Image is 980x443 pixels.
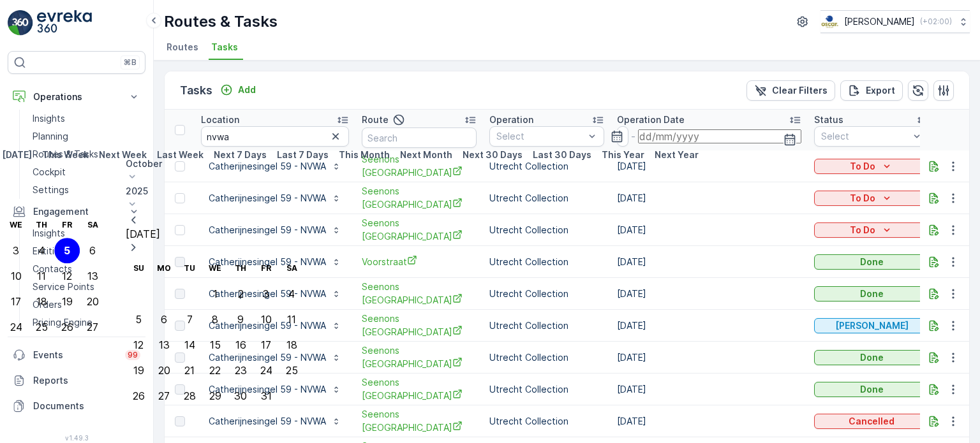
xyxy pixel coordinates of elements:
[235,365,247,376] div: 23
[362,408,477,434] span: Seenons [GEOGRAPHIC_DATA]
[849,415,895,428] p: Cancelled
[209,365,221,376] div: 22
[814,222,929,238] button: To Do
[820,10,970,33] button: [PERSON_NAME](+02:00)
[184,365,195,376] div: 21
[860,383,884,396] p: Done
[8,84,145,110] button: Operations
[850,192,875,205] p: To Do
[187,314,193,325] div: 7
[235,339,246,351] div: 16
[496,130,584,143] p: Select
[33,91,120,103] p: Operations
[277,149,329,161] p: Last 7 Days
[860,351,884,364] p: Done
[159,339,170,351] div: 13
[37,147,94,163] button: This Week
[288,288,295,300] div: 4
[263,288,269,300] div: 3
[62,270,72,282] div: 12
[362,408,477,434] a: Seenons Utrecht
[62,296,73,307] div: 19
[814,159,929,174] button: To Do
[287,314,296,325] div: 11
[133,339,144,351] div: 12
[483,405,611,437] td: Utrecht Collection
[237,314,244,325] div: 9
[126,228,304,240] p: [DATE]
[202,256,228,281] th: Wednesday
[99,149,147,161] p: Next Week
[840,80,903,101] button: Export
[814,350,929,365] button: Done
[814,318,929,333] button: Geen Afval
[611,405,808,437] td: [DATE]
[611,374,808,405] td: [DATE]
[611,214,808,246] td: [DATE]
[61,321,73,333] div: 26
[611,342,808,374] td: [DATE]
[238,84,256,96] p: Add
[602,149,644,161] p: This Year
[210,339,221,351] div: 15
[8,10,33,36] img: logo
[124,57,137,68] p: ⌘B
[209,390,221,402] div: 29
[835,319,909,332] p: [PERSON_NAME]
[814,191,929,206] button: To Do
[457,147,528,163] button: Next 30 Days
[36,321,48,333] div: 25
[814,382,929,397] button: Done
[184,390,196,402] div: 28
[38,245,45,256] div: 4
[814,254,929,270] button: Done
[272,147,334,163] button: Last 7 Days
[27,127,145,145] a: Planning
[638,129,801,143] input: dd/mm/yyyy
[820,15,839,29] img: basis-logo_rgb2x.png
[157,149,204,161] p: Last Week
[814,414,929,429] button: Cancelled
[11,296,21,307] div: 17
[362,127,477,148] input: Search
[339,149,390,161] p: This Month
[87,270,98,282] div: 13
[184,339,195,351] div: 14
[279,256,304,281] th: Saturday
[3,212,29,238] th: Wednesday
[860,287,884,300] p: Done
[10,321,22,333] div: 24
[631,129,635,144] p: -
[180,82,212,99] p: Tasks
[400,149,452,161] p: Next Month
[228,256,253,281] th: Thursday
[395,147,457,163] button: Next Month
[201,113,239,126] p: Location
[746,80,835,101] button: Clear Filters
[860,256,884,268] p: Done
[215,82,261,98] button: Add
[177,256,202,281] th: Tuesday
[286,339,297,351] div: 18
[164,11,278,32] p: Routes & Tasks
[8,434,145,442] span: v 1.49.3
[126,256,151,281] th: Sunday
[167,41,198,54] span: Routes
[655,149,699,161] p: Next Year
[286,365,298,376] div: 25
[2,149,32,161] p: [DATE]
[33,130,68,143] p: Planning
[161,314,167,325] div: 6
[920,17,952,27] p: ( +02:00 )
[850,160,875,173] p: To Do
[152,147,209,163] button: Last Week
[597,147,650,163] button: This Year
[214,149,267,161] p: Next 7 Days
[844,15,915,28] p: [PERSON_NAME]
[334,147,395,163] button: This Month
[158,365,170,376] div: 20
[201,126,349,147] input: Search
[89,245,96,256] div: 6
[814,286,929,301] button: Done
[213,288,218,300] div: 1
